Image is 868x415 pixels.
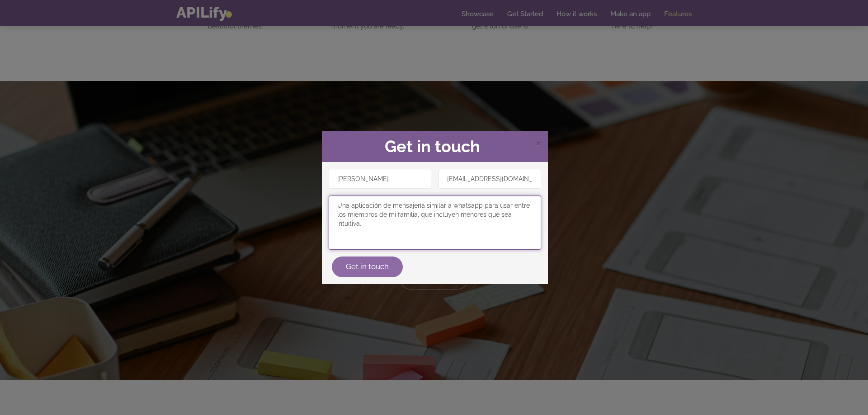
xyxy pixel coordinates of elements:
span: × [536,135,541,149]
button: Get in touch [332,256,403,277]
span: Close [536,137,541,148]
input: Email [439,169,541,189]
input: Name [329,169,431,189]
h2: Get in touch [329,138,541,156]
